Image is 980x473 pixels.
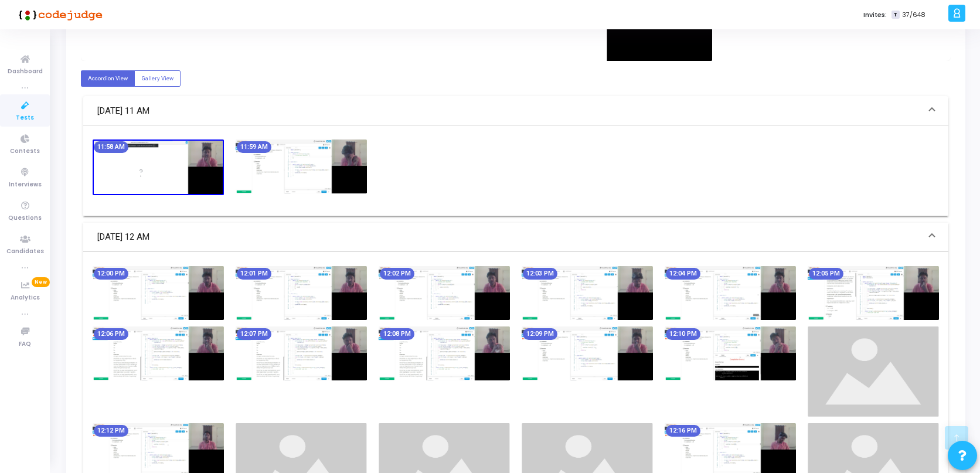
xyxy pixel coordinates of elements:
mat-chip: 12:10 PM [666,328,700,340]
label: Accordion View [81,70,135,86]
mat-chip: 12:00 PM [94,268,128,280]
mat-chip: 11:58 AM [94,141,128,153]
img: screenshot-1756363163443.jpeg [522,326,653,380]
mat-chip: 11:59 AM [237,141,271,153]
span: 37/648 [902,10,925,20]
img: screenshot-1756362743464.jpeg [379,266,510,320]
mat-expansion-panel-header: [DATE] 12 AM [83,223,948,252]
span: Contests [10,147,40,156]
span: New [32,277,50,287]
img: screenshot-1756363043447.jpeg [236,326,367,380]
mat-chip: 12:03 PM [523,268,557,280]
span: FAQ [19,339,31,349]
img: image_loading.png [808,326,939,417]
img: screenshot-1756362563443.jpeg [236,139,367,193]
img: screenshot-1756363223450.jpeg [665,326,796,380]
mat-chip: 12:05 PM [809,268,843,280]
mat-chip: 12:07 PM [237,328,271,340]
div: [DATE] 11 AM [83,125,948,216]
img: screenshot-1756362803415.jpeg [522,266,653,320]
span: Candidates [6,247,44,257]
img: screenshot-1756362623454.jpeg [93,266,224,320]
label: Gallery View [134,70,181,86]
mat-chip: 12:04 PM [666,268,700,280]
mat-chip: 12:01 PM [237,268,271,280]
mat-panel-title: [DATE] 12 AM [97,230,920,244]
span: Analytics [11,293,40,303]
mat-chip: 12:16 PM [666,425,700,437]
span: T [891,11,899,19]
img: logo [15,3,103,26]
img: screenshot-1756362863453.jpeg [665,266,796,320]
label: Invites: [863,10,887,20]
mat-chip: 12:02 PM [380,268,414,280]
mat-panel-title: [DATE] 11 AM [97,104,920,118]
span: Tests [16,113,34,123]
span: Dashboard [8,67,43,77]
img: screenshot-1756362503145.jpeg [93,139,224,195]
mat-expansion-panel-header: [DATE] 11 AM [83,96,948,125]
span: Interviews [9,180,42,190]
img: screenshot-1756363103433.jpeg [379,326,510,380]
img: screenshot-1756362983439.jpeg [93,326,224,380]
img: screenshot-1756362683457.jpeg [236,266,367,320]
span: Questions [8,213,42,223]
mat-chip: 12:12 PM [94,425,128,437]
mat-chip: 12:06 PM [94,328,128,340]
img: screenshot-1756362923409.jpeg [808,266,939,320]
mat-chip: 12:08 PM [380,328,414,340]
mat-chip: 12:09 PM [523,328,557,340]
